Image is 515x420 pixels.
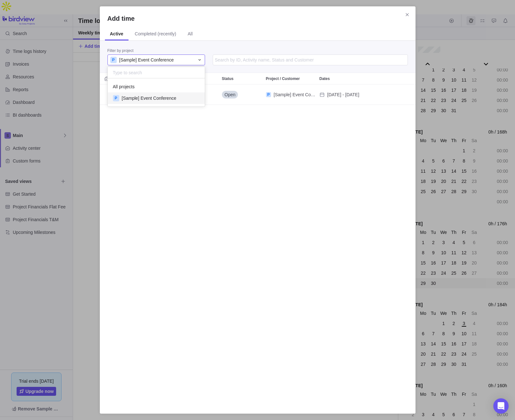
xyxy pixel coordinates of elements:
span: [Sample] Event Conference [122,95,176,101]
div: grid [108,78,205,106]
span: [Sample] Event Conference [119,57,174,63]
div: P [113,95,119,101]
span: All projects [113,83,135,90]
div: P [110,57,117,63]
input: Type to search [108,67,205,78]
